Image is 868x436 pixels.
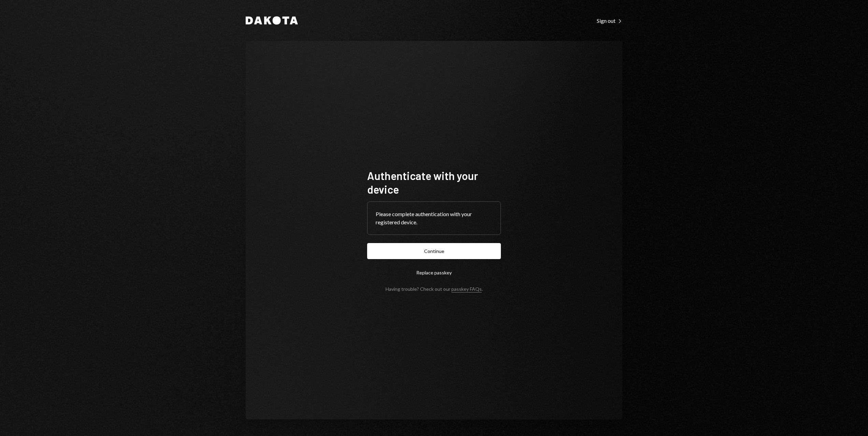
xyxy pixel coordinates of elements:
a: Sign out [597,17,622,24]
h1: Authenticate with your device [367,169,501,196]
button: Replace passkey [367,265,501,281]
div: Please complete authentication with your registered device. [376,210,492,226]
div: Having trouble? Check out our . [386,286,483,292]
div: Sign out [597,17,622,24]
button: Continue [367,243,501,259]
a: passkey FAQs [451,286,482,292]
